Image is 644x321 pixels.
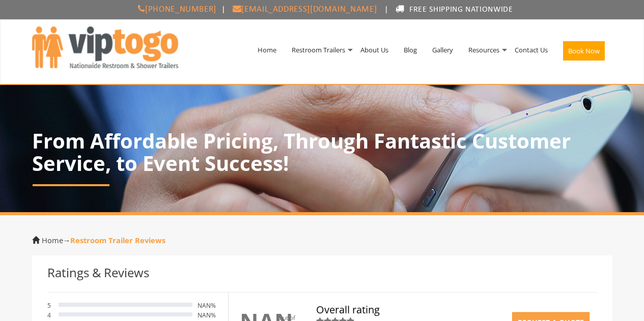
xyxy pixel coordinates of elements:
[131,5,221,14] a: [PHONE_NUMBER]
[250,23,284,76] a: Home
[226,5,382,14] a: [EMAIL_ADDRESS][DOMAIN_NAME]
[5,3,639,17] p: FREE SHIPPING NATIONWIDE
[221,6,226,14] span: |
[555,23,612,82] a: Book Now
[353,23,396,76] a: About Us
[198,312,220,318] span: NAN%
[563,41,605,61] button: Book Now
[384,6,388,14] span: |
[198,303,220,309] span: NAN%
[425,23,461,76] a: Gallery
[507,23,555,76] a: Contact Us
[32,26,178,68] img: VIPTOGO
[461,23,507,76] a: Resources
[42,235,166,245] span: →
[47,268,597,277] h3: Ratings & Reviews
[47,312,53,318] span: 4
[42,235,63,245] a: Home
[316,305,597,314] span: Overall rating
[32,130,612,174] h1: From Affordable Pricing, Through Fantastic Customer Service, to Event Success!
[396,23,425,76] a: Blog
[284,23,353,76] a: Restroom Trailers
[70,235,165,245] strong: Restroom Trailer Reviews
[47,303,53,309] span: 5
